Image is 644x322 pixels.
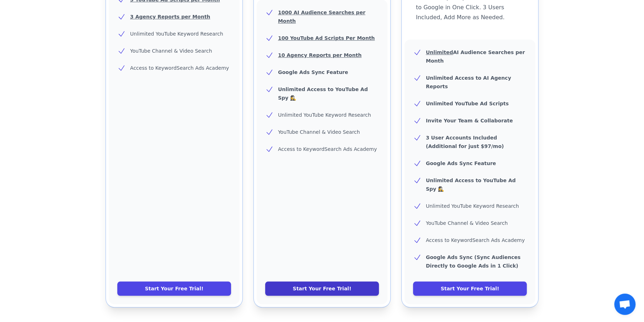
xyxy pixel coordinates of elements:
[413,281,527,296] a: Start Your Free Trial!
[426,49,453,55] u: Unlimited
[130,31,223,37] span: Unlimited YouTube Keyword Research
[426,118,513,123] b: Invite Your Team & Collaborate
[278,10,365,24] u: 1000 AI Audience Searches per Month
[265,281,379,296] a: Start Your Free Trial!
[426,237,525,243] span: Access to KeywordSearch Ads Academy
[278,52,361,58] u: 10 Agency Reports per Month
[278,129,360,135] span: YouTube Channel & Video Search
[426,160,496,166] b: Google Ads Sync Feature
[426,101,509,106] b: Unlimited YouTube Ad Scripts
[426,75,511,89] b: Unlimited Access to AI Agency Reports
[278,86,368,101] b: Unlimited Access to YouTube Ad Spy 🕵️‍♀️
[614,294,635,315] a: Otwarty czat
[130,48,212,54] span: YouTube Channel & Video Search
[278,35,375,41] u: 100 YouTube Ad Scripts Per Month
[426,203,519,209] span: Unlimited YouTube Keyword Research
[426,178,516,192] b: Unlimited Access to YouTube Ad Spy 🕵️‍♀️
[117,281,231,296] a: Start Your Free Trial!
[130,65,229,71] span: Access to KeywordSearch Ads Academy
[426,135,504,149] b: 3 User Accounts Included (Additional for just $97/mo)
[278,69,348,75] b: Google Ads Sync Feature
[278,146,377,152] span: Access to KeywordSearch Ads Academy
[278,112,371,118] span: Unlimited YouTube Keyword Research
[426,254,520,269] b: Google Ads Sync (Sync Audiences Directly to Google Ads in 1 Click)
[130,14,210,20] u: 3 Agency Reports per Month
[426,49,525,64] b: AI Audience Searches per Month
[426,220,508,226] span: YouTube Channel & Video Search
